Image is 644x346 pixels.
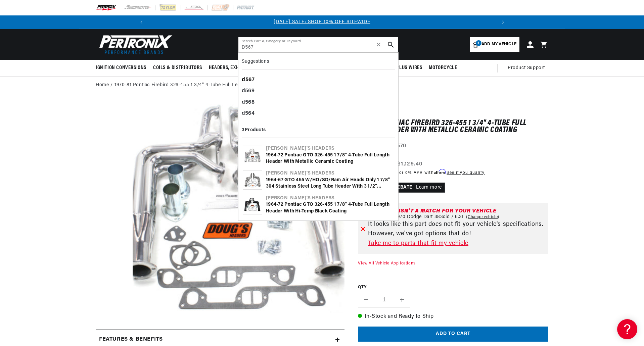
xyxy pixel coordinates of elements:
b: 3 Products [242,128,266,133]
a: See if you qualify - Learn more about Affirm Financing (opens in modal) [447,171,485,175]
summary: Headers, Exhausts & Components [205,60,291,76]
p: It looks like this part does not fit your vehicle's specifications. However, we've got options th... [368,220,546,239]
span: Motorcycle [429,64,457,71]
h1: 1970-81 Pontiac Firebird 326-455 1 3/4" 4-Tube Full Length Header with Metallic Ceramic Coating [358,120,548,134]
span: Spark Plug Wires [381,64,422,71]
div: This part isn't a match for your vehicle [368,208,546,214]
p: $100 MAIL-IN REBATE [358,183,445,193]
div: d569 [242,86,395,97]
span: Add my vehicle [481,41,516,48]
a: Learn more [416,185,442,190]
span: Ignition Conversions [96,64,146,71]
input: Search Part #, Category or Keyword [238,37,398,52]
summary: Ignition Conversions [96,60,150,76]
a: Change vehicle [466,214,499,220]
summary: Coils & Distributors [150,60,205,76]
div: [PERSON_NAME]'s Headers [266,195,394,202]
div: 1964-72 Pontiac GTO 326-455 1 7/8" 4-Tube Full Length Header with Metallic Ceramic Coating [266,152,394,165]
a: 8Add my vehicle [470,37,519,52]
div: [PERSON_NAME]'s Headers [266,145,394,152]
div: Part Number: [358,142,548,151]
slideshow-component: Translation missing: en.sections.announcements.announcement_bar [79,15,565,29]
a: Home [96,82,109,89]
div: Suggestions [242,56,395,69]
button: Translation missing: en.sections.announcements.next_announcement [496,15,510,29]
span: 8 [476,40,481,46]
span: Automotive 1970 Dodge Dart 383cid / 6.3L [368,214,465,220]
label: QTY [358,285,548,290]
div: 1 of 3 [148,18,496,26]
b: d567 [242,77,255,83]
h2: Features & Benefits [99,335,163,344]
span: Coils & Distributors [153,64,202,71]
div: Announcement [148,18,496,26]
p: In-Stock and Ready to Ship [358,312,548,321]
div: d568 [242,97,395,108]
img: Pertronix [96,33,173,56]
img: 1964-72 Pontiac GTO 326-455 1 7/8" 4-Tube Full Length Header with Hi-Temp Black Coating [243,195,262,214]
div: d564 [242,108,395,119]
media-gallery: Gallery Viewer [96,101,344,316]
p: Starting at /mo or 0% APR with . [358,169,485,176]
span: Product Support [508,64,545,72]
a: Take me to parts that fit my vehicle [368,239,546,249]
div: 1964-72 Pontiac GTO 326-455 1 7/8" 4-Tube Full Length Header with Hi-Temp Black Coating [266,201,394,214]
button: search button [383,37,398,52]
a: View All Vehicle Applications [358,261,415,265]
div: 1964-67 GTO 455 W/HO/SD/Ram Air Heads Only 1 7/8" 304 Stainless Steel Long Tube Header with 3 1/2... [266,177,394,190]
img: 1964-67 GTO 455 W/HO/SD/Ram Air Heads Only 1 7/8" 304 Stainless Steel Long Tube Header with 3 1/2... [243,172,262,188]
s: $1,129.40 [398,160,423,168]
span: Headers, Exhausts & Components [209,64,287,71]
summary: Spark Plug Wires [378,60,426,76]
a: 1970-81 Pontiac Firebird 326-455 1 3/4" 4-Tube Full Length Header with Metallic Ceramic Coating [114,82,334,89]
a: [DATE] SALE: SHOP 10% OFF SITEWIDE [274,19,370,24]
summary: Motorcycle [425,60,460,76]
strong: D570 [393,143,406,149]
button: Translation missing: en.sections.announcements.previous_announcement [135,15,148,29]
nav: breadcrumbs [96,82,548,89]
img: 1964-72 Pontiac GTO 326-455 1 7/8" 4-Tube Full Length Header with Metallic Ceramic Coating [243,146,262,165]
button: Add to cart [358,327,548,342]
div: [PERSON_NAME]'s Headers [266,170,394,177]
span: Affirm [434,169,446,174]
summary: Product Support [508,60,548,76]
